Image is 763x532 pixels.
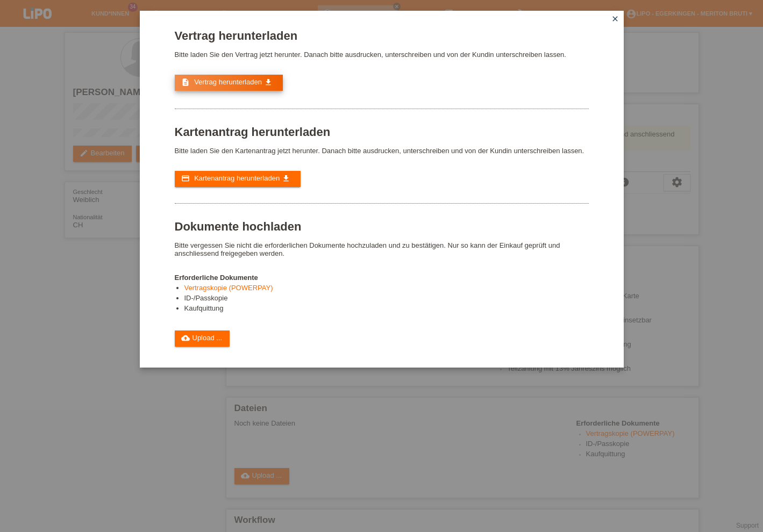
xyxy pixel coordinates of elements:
[175,29,589,42] h1: Vertrag herunterladen
[264,78,273,87] i: get_app
[184,294,589,304] li: ID-/Passkopie
[175,125,589,139] h1: Kartenantrag herunterladen
[175,147,589,155] p: Bitte laden Sie den Kartenantrag jetzt herunter. Danach bitte ausdrucken, unterschreiben und von ...
[194,78,262,86] span: Vertrag herunterladen
[194,174,280,182] span: Kartenantrag herunterladen
[175,330,230,347] a: cloud_uploadUpload ...
[282,174,290,183] i: get_app
[184,284,273,292] a: Vertragskopie (POWERPAY)
[175,220,589,233] h1: Dokumente hochladen
[611,15,619,23] i: close
[181,78,190,87] i: description
[175,51,589,59] p: Bitte laden Sie den Vertrag jetzt herunter. Danach bitte ausdrucken, unterschreiben und von der K...
[175,171,301,187] a: credit_card Kartenantrag herunterladen get_app
[608,13,622,26] a: close
[181,174,190,183] i: credit_card
[181,334,190,342] i: cloud_upload
[175,274,589,282] h4: Erforderliche Dokumente
[175,241,589,257] p: Bitte vergessen Sie nicht die erforderlichen Dokumente hochzuladen und zu bestätigen. Nur so kann...
[175,75,283,91] a: description Vertrag herunterladen get_app
[184,304,589,314] li: Kaufquittung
